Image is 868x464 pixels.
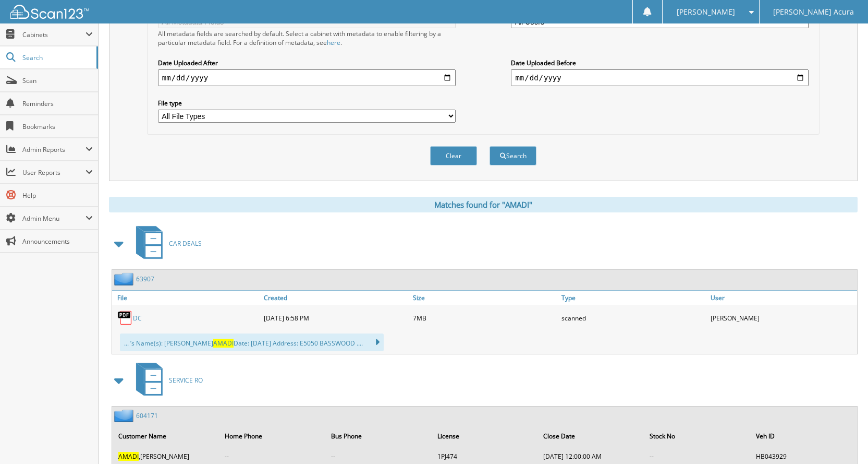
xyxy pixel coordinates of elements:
[10,5,89,19] img: scan123-logo-white.svg
[22,145,85,154] span: Admin Reports
[219,425,325,447] th: Home Phone
[326,425,431,447] th: Bus Phone
[158,58,456,67] label: Date Uploaded After
[22,191,93,200] span: Help
[136,275,154,283] a: 63907
[22,168,85,177] span: User Reports
[114,272,136,285] img: folder2.png
[130,360,203,401] a: SERVICE RO
[22,99,93,108] span: Reminders
[432,425,537,447] th: License
[644,425,750,447] th: Stock No
[118,452,139,461] span: AMADI
[113,425,218,447] th: Customer Name
[112,291,261,305] a: File
[751,425,856,447] th: Veh ID
[120,334,384,351] div: ... ’s Name(s): [PERSON_NAME] Date: [DATE] Address: E5050 BASSWOOD ....
[213,339,234,348] span: AMADI
[430,146,477,165] button: Clear
[538,425,643,447] th: Close Date
[130,223,202,264] a: CAR DEALS
[708,307,857,328] div: [PERSON_NAME]
[22,122,93,131] span: Bookmarks
[261,307,410,328] div: [DATE] 6:58 PM
[158,69,456,86] input: start
[169,239,202,248] span: CAR DEALS
[117,310,133,326] img: PDF.png
[136,411,158,420] a: 604171
[773,9,854,15] span: [PERSON_NAME] Acura
[114,409,136,422] img: folder2.png
[22,30,85,39] span: Cabinets
[109,197,858,212] div: Matches found for "AMADI"
[261,291,410,305] a: Created
[22,53,91,62] span: Search
[677,9,735,15] span: [PERSON_NAME]
[559,307,708,328] div: scanned
[490,146,536,165] button: Search
[133,314,142,323] a: DC
[158,29,456,47] div: All metadata fields are searched by default. Select a cabinet with metadata to enable filtering b...
[410,307,559,328] div: 7MB
[22,214,85,223] span: Admin Menu
[511,58,809,67] label: Date Uploaded Before
[22,237,93,246] span: Announcements
[327,38,340,47] a: here
[158,99,456,108] label: File type
[816,414,868,464] iframe: Chat Widget
[559,291,708,305] a: Type
[169,376,203,385] span: SERVICE RO
[511,69,809,86] input: end
[708,291,857,305] a: User
[410,291,559,305] a: Size
[22,76,93,85] span: Scan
